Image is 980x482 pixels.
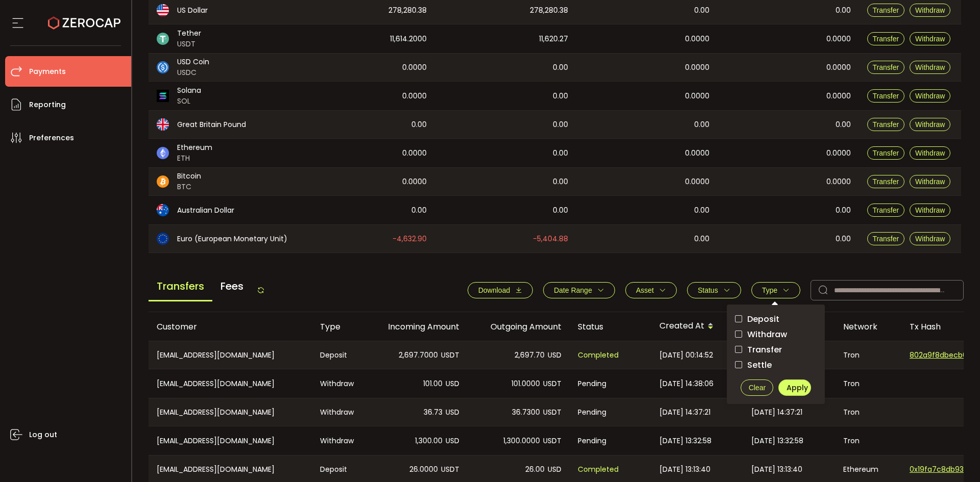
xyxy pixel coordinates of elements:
[157,204,169,216] img: aud_portfolio.svg
[742,314,779,324] span: Deposit
[873,92,899,100] span: Transfer
[867,118,905,131] button: Transfer
[212,272,252,300] span: Fees
[835,321,901,333] div: Network
[659,435,712,447] span: [DATE] 13:32:58
[149,398,312,426] div: [EMAIL_ADDRESS][DOMAIN_NAME]
[735,313,817,371] div: checkbox-group
[157,90,169,102] img: sol_portfolio.png
[554,286,592,294] span: Date Range
[149,272,212,301] span: Transfers
[177,142,212,153] span: Ethereum
[915,235,945,243] span: Withdraw
[548,349,561,361] span: USD
[778,379,811,396] button: Apply
[685,176,709,188] span: 0.0000
[177,119,246,130] span: Great Britain Pound
[873,6,899,14] span: Transfer
[177,67,209,78] span: USDC
[415,435,443,447] span: 1,300.00
[742,345,782,354] span: Transfer
[402,176,427,188] span: 0.0000
[659,407,710,418] span: [DATE] 14:37:21
[468,321,570,333] div: Outgoing Amount
[826,147,851,159] span: 0.0000
[835,426,901,455] div: Tron
[836,233,851,245] span: 0.00
[659,349,713,361] span: [DATE] 00:14:52
[29,427,57,442] span: Log out
[742,360,772,370] span: Settle
[659,464,710,475] span: [DATE] 13:13:40
[543,378,561,390] span: USDT
[402,62,427,73] span: 0.0000
[762,286,777,294] span: Type
[578,378,606,390] span: Pending
[149,426,312,455] div: [EMAIL_ADDRESS][DOMAIN_NAME]
[826,33,851,45] span: 0.0000
[910,61,950,74] button: Withdraw
[787,383,808,393] span: Apply
[915,35,945,43] span: Withdraw
[446,378,459,390] span: USD
[751,464,802,475] span: [DATE] 13:13:40
[685,147,709,159] span: 0.0000
[694,233,709,245] span: 0.00
[149,341,312,369] div: [EMAIL_ADDRESS][DOMAIN_NAME]
[910,146,950,160] button: Withdraw
[553,90,568,102] span: 0.00
[694,5,709,16] span: 0.00
[441,464,459,475] span: USDT
[530,5,568,16] span: 278,280.38
[312,341,365,369] div: Deposit
[478,286,510,294] span: Download
[867,204,905,217] button: Transfer
[312,426,365,455] div: Withdraw
[157,4,169,16] img: usd_portfolio.svg
[29,64,66,79] span: Payments
[915,206,945,214] span: Withdraw
[836,205,851,216] span: 0.00
[751,407,802,418] span: [DATE] 14:37:21
[511,378,540,390] span: 101.0000
[312,321,365,333] div: Type
[29,131,74,145] span: Preferences
[915,6,945,14] span: Withdraw
[835,341,901,369] div: Tron
[915,63,945,71] span: Withdraw
[910,89,950,103] button: Withdraw
[177,234,287,244] span: Euro (European Monetary Unit)
[441,349,459,361] span: USDT
[543,435,561,447] span: USDT
[548,464,561,475] span: USD
[543,282,615,298] button: Date Range
[929,433,980,482] div: Chat Widget
[446,435,459,447] span: USD
[157,175,169,188] img: btc_portfolio.svg
[915,92,945,100] span: Withdraw
[910,232,950,245] button: Withdraw
[157,118,169,131] img: gbp_portfolio.svg
[514,349,545,361] span: 2,697.70
[741,379,773,396] button: Clear
[915,177,945,186] span: Withdraw
[915,120,945,129] span: Withdraw
[694,119,709,131] span: 0.00
[533,233,568,245] span: -5,404.88
[157,147,169,159] img: eth_portfolio.svg
[423,378,443,390] span: 101.00
[835,369,901,398] div: Tron
[402,90,427,102] span: 0.0000
[915,149,945,157] span: Withdraw
[503,435,540,447] span: 1,300.0000
[512,407,540,418] span: 36.7300
[910,4,950,17] button: Withdraw
[867,32,905,45] button: Transfer
[409,464,438,475] span: 26.0000
[910,204,950,217] button: Withdraw
[867,232,905,245] button: Transfer
[836,119,851,131] span: 0.00
[873,120,899,129] span: Transfer
[177,171,201,182] span: Bitcoin
[312,369,365,398] div: Withdraw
